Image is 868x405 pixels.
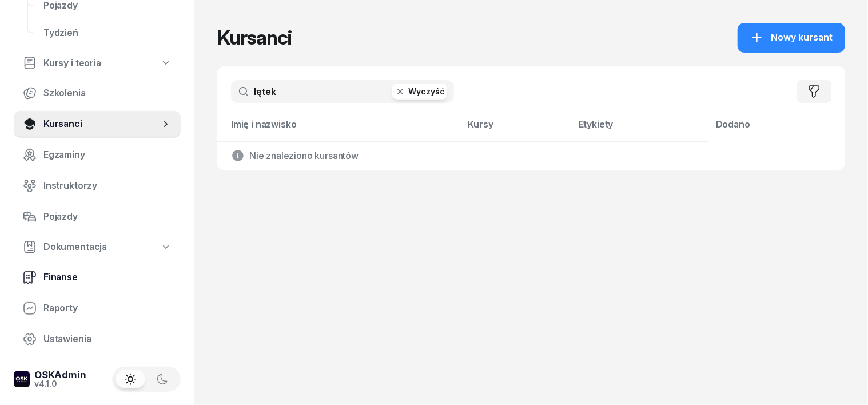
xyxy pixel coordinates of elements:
span: Kursy i teoria [43,56,101,71]
span: Kursanci [43,117,160,132]
a: Dokumentacja [14,234,181,260]
a: Finanse [14,264,181,291]
a: Kursanci [14,110,181,138]
div: OSKAdmin [34,370,86,380]
span: Ustawienia [43,332,172,347]
span: Nowy kursant [771,30,833,45]
span: Raporty [43,301,172,316]
span: Pojazdy [43,209,172,224]
span: Szkolenia [43,86,172,101]
button: Wyczyść [392,84,447,100]
span: Finanse [43,270,172,285]
span: Instruktorzy [43,178,172,193]
th: Kursy [461,117,572,141]
a: Szkolenia [14,80,181,107]
a: Raporty [14,295,181,322]
th: Etykiety [572,117,709,141]
th: Imię i nazwisko [217,117,461,141]
a: Kursy i teoria [14,50,181,77]
a: Tydzień [34,19,181,47]
input: Szukaj [231,80,454,103]
th: Dodano [709,117,845,141]
a: Instruktorzy [14,172,181,200]
h1: Kursanci [217,27,292,48]
button: Nowy kursant [738,23,845,53]
div: v4.1.0 [34,380,86,388]
a: Pojazdy [14,203,181,231]
span: Dokumentacja [43,240,107,255]
a: Ustawienia [14,325,181,353]
img: logo-xs-dark@2x.png [14,371,30,387]
span: Tydzień [43,26,172,41]
div: Nie znaleziono kursantów [231,149,700,164]
span: Egzaminy [43,148,172,162]
a: Egzaminy [14,141,181,169]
